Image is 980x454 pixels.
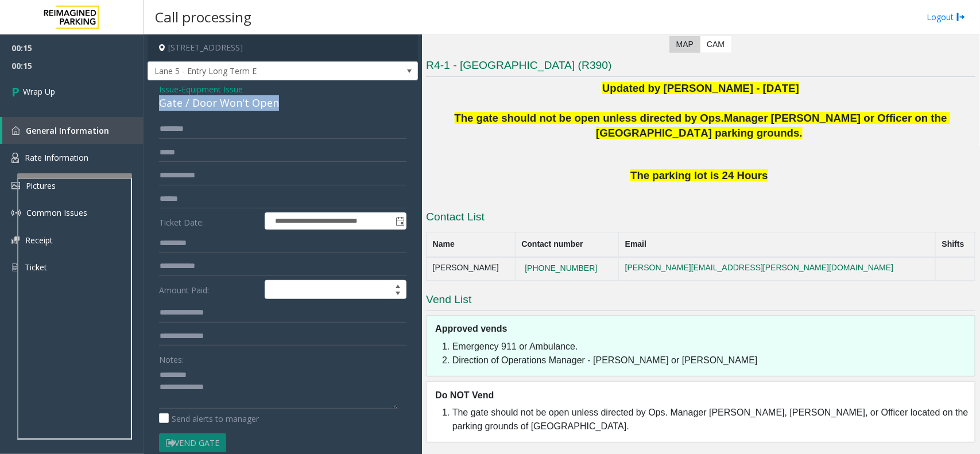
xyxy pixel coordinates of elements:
[159,433,226,453] button: Vend Gate
[521,263,601,274] button: [PHONE_NUMBER]
[927,11,966,23] a: Logout
[596,112,950,139] span: Manager [PERSON_NAME] or Officer on the [GEOGRAPHIC_DATA] parking grounds.
[956,11,966,23] img: logout
[630,169,768,181] span: The parking lot is 24 Hours
[149,3,257,31] h3: Call processing
[625,263,894,272] a: [PERSON_NAME][EMAIL_ADDRESS][PERSON_NAME][DOMAIN_NAME]
[426,292,975,311] h3: Vend List
[426,58,975,77] h3: R4-1 - [GEOGRAPHIC_DATA] (R390)
[390,281,406,290] span: Increase value
[148,62,363,80] span: Lane 5 - Entry Long Term E
[390,290,406,299] span: Decrease value
[936,232,975,257] th: Shifts
[435,323,975,335] h5: Approved vends
[159,95,406,111] div: Gate / Door Won't Open
[452,354,969,367] li: Direction of Operations Manager - [PERSON_NAME] or [PERSON_NAME]
[455,112,725,124] span: The gate should not be open unless directed by Ops.
[148,34,418,61] h4: [STREET_ADDRESS]
[11,153,19,163] img: 'icon'
[159,413,259,425] label: Send alerts to manager
[426,209,975,228] h3: Contact List
[156,212,262,230] label: Ticket Date:
[26,125,109,136] span: General Information
[700,36,731,53] label: CAM
[25,152,88,163] span: Rate Information
[669,36,700,53] label: Map
[2,117,144,144] a: General Information
[23,86,55,98] span: Wrap Up
[435,389,975,402] h5: Do NOT Vend
[11,126,20,135] img: 'icon'
[179,84,243,95] span: -
[602,82,799,94] span: Updated by [PERSON_NAME] - [DATE]
[11,236,20,244] img: 'icon'
[515,232,618,257] th: Contact number
[159,83,179,95] span: Issue
[452,406,969,433] li: The gate should not be open unless directed by Ops. Manager [PERSON_NAME], [PERSON_NAME], or Offi...
[427,257,516,280] td: [PERSON_NAME]
[11,262,19,273] img: 'icon'
[11,208,21,218] img: 'icon'
[156,280,262,300] label: Amount Paid:
[619,232,936,257] th: Email
[159,350,184,366] label: Notes:
[427,232,516,257] th: Name
[452,340,969,354] li: Emergency 911 or Ambulance.
[181,83,243,95] span: Equipment Issue
[11,182,20,189] img: 'icon'
[393,213,406,229] span: Toggle popup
